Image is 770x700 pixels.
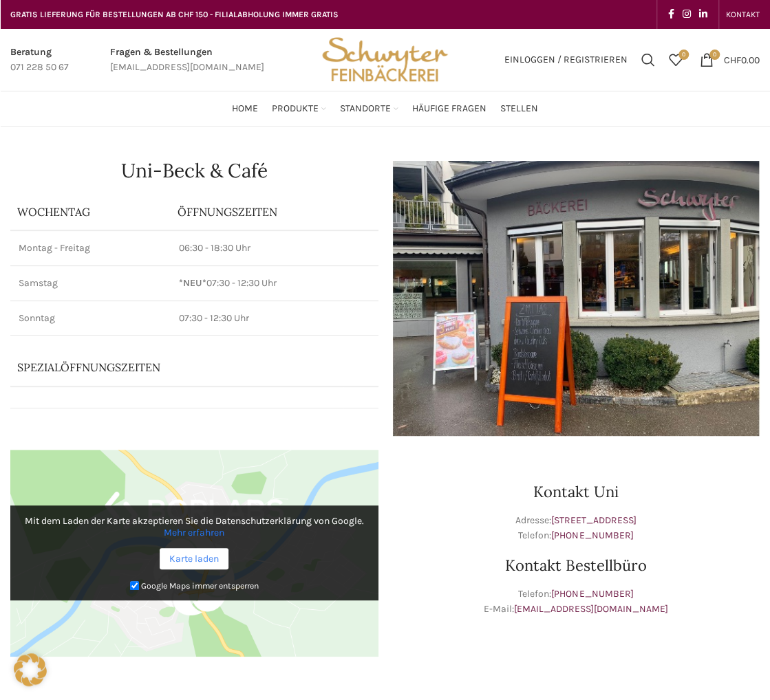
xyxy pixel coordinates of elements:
[20,515,369,538] p: Mit dem Laden der Karte akzeptieren Sie die Datenschutzerklärung von Google.
[10,161,378,180] h1: Uni-Beck & Café
[179,311,370,325] p: 07:30 - 12:30 Uhr
[412,102,486,116] span: Häufige Fragen
[340,95,398,122] a: Standorte
[678,5,695,24] a: Instagram social link
[317,29,452,91] img: Bäckerei Schwyter
[19,241,162,255] p: Montag - Freitag
[17,204,164,219] p: Wochentag
[232,102,258,116] span: Home
[141,581,259,591] small: Google Maps immer entsperren
[232,95,258,122] a: Home
[664,5,678,24] a: Facebook social link
[412,95,486,122] a: Häufige Fragen
[634,46,662,74] a: Suchen
[662,46,689,74] a: 0
[724,54,741,65] span: CHF
[514,603,668,615] a: [EMAIL_ADDRESS][DOMAIN_NAME]
[662,46,689,74] div: Meine Wunschliste
[724,54,760,65] bdi: 0.00
[551,514,637,526] a: [STREET_ADDRESS]
[110,45,264,76] a: Infobox link
[500,95,538,122] a: Stellen
[317,53,452,65] a: Site logo
[709,50,720,60] span: 0
[392,484,760,499] h3: Kontakt Uni
[719,1,767,28] div: Secondary navigation
[10,10,339,19] span: GRATIS LIEFERUNG FÜR BESTELLUNGEN AB CHF 150 - FILIALABHOLUNG IMMER GRATIS
[17,360,336,375] p: Spezialöffnungszeiten
[340,102,391,116] span: Standorte
[678,50,689,60] span: 0
[726,10,760,19] span: KONTAKT
[164,527,224,538] a: Mehr erfahren
[130,581,139,590] input: Google Maps immer entsperren
[498,46,634,74] a: Einloggen / Registrieren
[10,450,378,657] img: Google Maps
[179,276,370,290] p: 07:30 - 12:30 Uhr
[3,95,767,122] div: Main navigation
[693,46,767,74] a: 0 CHF0.00
[392,558,760,573] h3: Kontakt Bestellbüro
[272,95,326,122] a: Produkte
[19,311,162,325] p: Sonntag
[504,55,628,65] span: Einloggen / Registrieren
[551,529,633,541] a: [PHONE_NUMBER]
[10,45,69,76] a: Infobox link
[500,102,538,116] span: Stellen
[19,276,162,290] p: Samstag
[551,588,633,600] a: [PHONE_NUMBER]
[178,204,372,219] p: ÖFFNUNGSZEITEN
[695,5,712,24] a: Linkedin social link
[392,587,760,617] p: Telefon: E-Mail:
[272,102,319,116] span: Produkte
[160,548,228,569] a: Karte laden
[392,513,760,544] p: Adresse: Telefon:
[726,1,760,28] a: KONTAKT
[179,241,370,255] p: 06:30 - 18:30 Uhr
